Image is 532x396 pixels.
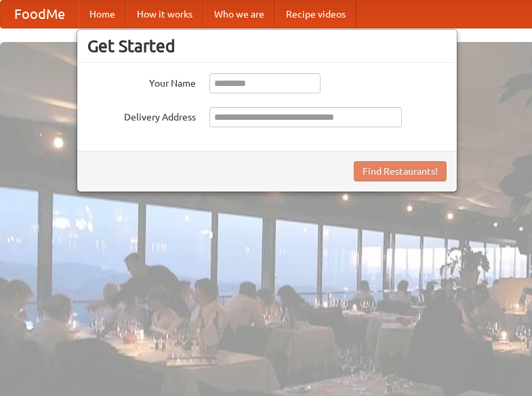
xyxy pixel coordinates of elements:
[126,1,203,28] a: How it works
[79,1,126,28] a: Home
[87,107,196,124] label: Delivery Address
[1,1,79,28] a: FoodMe
[203,1,275,28] a: Who we are
[87,73,196,90] label: Your Name
[354,161,447,181] button: Find Restaurants!
[87,36,447,56] h3: Get Started
[275,1,356,28] a: Recipe videos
